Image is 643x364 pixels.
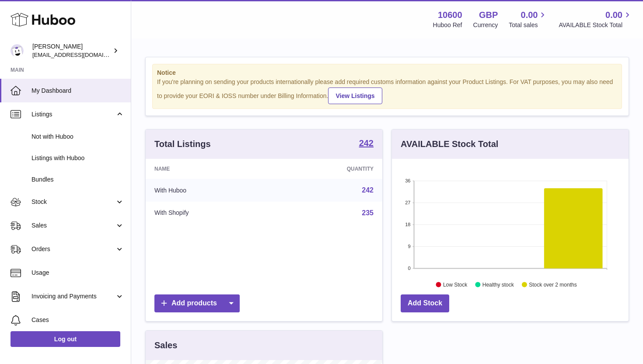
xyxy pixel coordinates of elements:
[405,222,410,227] text: 18
[405,178,410,183] text: 36
[362,186,374,194] a: 242
[31,269,124,277] span: Usage
[443,281,468,287] text: Low Stock
[32,51,129,58] span: [EMAIL_ADDRESS][DOMAIN_NAME]
[479,9,498,21] strong: GBP
[31,87,124,95] span: My Dashboard
[359,139,374,147] strong: 242
[405,200,410,205] text: 27
[401,294,449,312] a: Add Stock
[529,281,577,287] text: Stock over 2 months
[146,159,273,179] th: Name
[31,292,115,301] span: Invoicing and Payments
[154,339,177,351] h3: Sales
[157,78,617,104] div: If you're planning on sending your products internationally please add required customs informati...
[559,21,633,29] span: AVAILABLE Stock Total
[473,21,498,29] div: Currency
[10,44,24,57] img: bart@spelthamstore.com
[154,138,211,150] h3: Total Listings
[31,316,124,324] span: Cases
[408,266,410,271] text: 0
[559,9,633,29] a: 0.00 AVAILABLE Stock Total
[408,244,410,249] text: 9
[605,9,622,21] span: 0.00
[362,209,374,217] a: 235
[482,281,514,287] text: Healthy stock
[31,110,115,119] span: Listings
[509,21,548,29] span: Total sales
[401,138,498,150] h3: AVAILABLE Stock Total
[154,294,240,312] a: Add products
[157,69,617,77] strong: Notice
[273,159,382,179] th: Quantity
[521,9,538,21] span: 0.00
[31,175,124,184] span: Bundles
[31,198,115,206] span: Stock
[438,9,462,21] strong: 10600
[10,331,120,347] a: Log out
[31,154,124,162] span: Listings with Huboo
[31,245,115,253] span: Orders
[31,221,115,230] span: Sales
[146,202,273,224] td: With Shopify
[32,42,111,59] div: [PERSON_NAME]
[328,87,382,104] a: View Listings
[31,133,124,141] span: Not with Huboo
[433,21,462,29] div: Huboo Ref
[359,139,374,149] a: 242
[146,179,273,202] td: With Huboo
[509,9,548,29] a: 0.00 Total sales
